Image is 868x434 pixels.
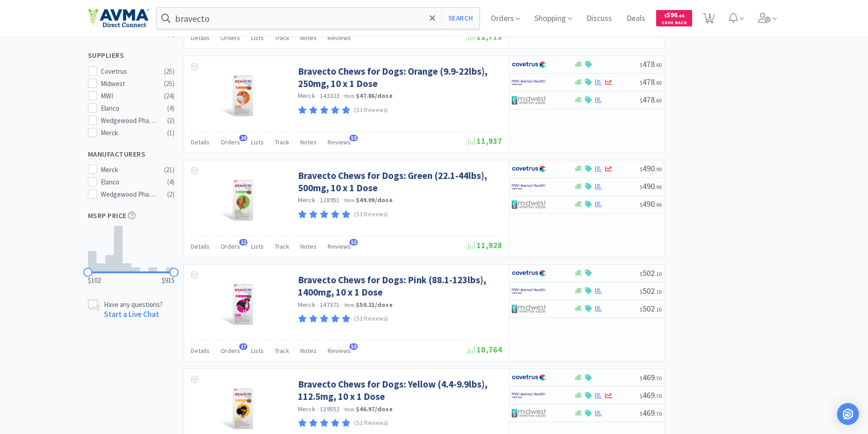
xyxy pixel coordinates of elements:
[640,181,662,191] span: 490
[354,419,388,428] p: (53 Reviews)
[101,128,157,138] div: Merck
[662,20,687,26] span: Cash Back
[664,13,667,19] span: $
[275,242,289,250] span: Track
[221,34,240,42] span: Orders
[512,371,546,384] img: 77fca1acd8b6420a9015268ca798ef17_1.png
[298,405,315,413] a: Merck
[104,300,163,309] p: Have any questions?
[101,91,157,102] div: MWI
[320,92,340,100] span: 143323
[320,405,340,413] span: 139552
[317,196,318,204] span: ·
[640,303,662,314] span: 502
[678,13,684,19] span: . 66
[655,375,662,382] span: . 70
[191,34,210,42] span: Details
[275,138,289,146] span: Track
[640,201,642,208] span: $
[275,347,289,355] span: Track
[655,288,662,295] span: . 10
[214,65,272,124] img: 24710d7629884bd0a74ef18355fba1d0_474195.jpg
[640,408,662,418] span: 469
[356,301,393,309] strong: $50.21 / dose
[349,343,358,350] span: 53
[655,97,662,104] span: . 60
[640,390,662,400] span: 469
[251,138,264,146] span: Lists
[640,79,642,86] span: $
[640,97,642,104] span: $
[300,347,317,355] span: Notes
[640,184,642,190] span: $
[640,163,662,174] span: 490
[101,177,157,188] div: Elanco
[104,309,159,319] a: Start a Live Chat
[251,347,264,355] span: Lists
[298,65,500,90] a: Bravecto Chews for Dogs: Orange (9.9-22lbs), 250mg, 10 x 1 Dose
[349,239,358,245] span: 53
[655,410,662,417] span: . 70
[467,136,502,146] span: 11,937
[298,169,500,194] a: Bravecto Chews for Dogs: Green (22.1-44lbs), 500mg, 10 x 1 Dose
[221,138,240,146] span: Orders
[162,275,175,286] span: $915
[655,61,662,68] span: . 60
[300,242,317,250] span: Notes
[298,274,500,299] a: Bravecto Chews for Dogs: Pink (88.1-123lbs), 1400mg, 10 x 1 Dose
[167,128,175,138] div: ( 1 )
[512,388,546,402] img: f6b2451649754179b5b4e0c70c3f7cb0_2.png
[320,301,340,309] span: 147371
[640,77,662,87] span: 478
[512,180,546,194] img: f6b2451649754179b5b4e0c70c3f7cb0_2.png
[512,284,546,298] img: f6b2451649754179b5b4e0c70c3f7cb0_2.png
[655,79,662,86] span: . 60
[640,61,642,68] span: $
[221,347,240,355] span: Orders
[101,66,157,77] div: Covetrus
[328,242,351,250] span: Reviews
[512,76,546,89] img: f6b2451649754179b5b4e0c70c3f7cb0_2.png
[191,138,210,146] span: Details
[640,94,662,105] span: 478
[640,271,642,277] span: $
[239,239,247,245] span: 22
[356,405,393,413] strong: $46.97 / dose
[328,347,351,355] span: Reviews
[640,306,642,313] span: $
[328,34,351,42] span: Reviews
[167,189,175,200] div: ( 2 )
[191,347,210,355] span: Details
[655,201,662,208] span: . 90
[512,406,546,420] img: 4dd14cff54a648ac9e977f0c5da9bc2e_5.png
[640,375,642,382] span: $
[467,240,502,250] span: 11,928
[317,92,318,100] span: ·
[251,34,264,42] span: Lists
[298,196,315,204] a: Merck
[298,301,315,309] a: Merck
[655,184,662,190] span: . 90
[356,92,393,100] strong: $47.86 / dose
[298,378,500,403] a: Bravecto Chews for Dogs: Yellow (4.4-9.9lbs), 112.5mg, 10 x 1 Dose
[88,275,101,286] span: $102
[442,8,479,29] button: Search
[349,135,358,141] span: 53
[341,405,343,413] span: ·
[664,10,684,19] span: 596
[623,15,649,23] a: Deals
[354,314,388,324] p: (53 Reviews)
[640,410,642,417] span: $
[191,242,210,250] span: Details
[655,166,662,173] span: . 90
[341,92,343,100] span: ·
[167,177,175,188] div: ( 4 )
[239,135,247,141] span: 20
[88,9,149,28] img: e4e33dab9f054f5782a47901c742baa9_102.png
[512,58,546,71] img: 77fca1acd8b6420a9015268ca798ef17_1.png
[512,93,546,107] img: 4dd14cff54a648ac9e977f0c5da9bc2e_5.png
[512,162,546,176] img: 77fca1acd8b6420a9015268ca798ef17_1.png
[512,302,546,316] img: 4dd14cff54a648ac9e977f0c5da9bc2e_5.png
[341,196,343,204] span: ·
[344,302,354,308] span: from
